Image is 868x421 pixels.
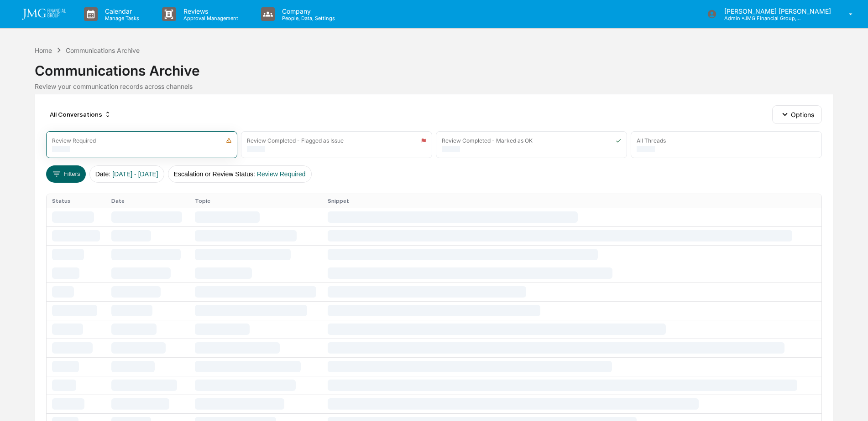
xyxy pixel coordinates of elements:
p: Company [275,7,340,15]
p: People, Data, Settings [275,15,340,21]
div: Home [35,46,52,54]
div: All Conversations [46,107,115,122]
img: logo [22,9,66,20]
div: All Threads [637,137,666,144]
button: Filters [46,165,86,183]
img: icon [226,138,232,144]
p: Approval Management [176,15,243,21]
span: [DATE] - [DATE] [112,170,158,178]
div: Communications Archive [66,46,140,54]
div: Review your communication records across channels [35,82,833,90]
th: Date [106,194,189,208]
th: Topic [189,194,322,208]
p: Manage Tasks [98,15,144,21]
button: Date:[DATE] - [DATE] [89,165,164,183]
img: icon [421,138,426,144]
span: Review Required [257,170,306,178]
div: Review Completed - Marked as OK [442,137,533,144]
p: Admin • JMG Financial Group, Ltd. [717,15,802,21]
th: Snippet [322,194,821,208]
div: Review Required [52,137,96,144]
div: Communications Archive [35,55,833,79]
p: Reviews [176,7,243,15]
img: icon [616,138,621,144]
p: Calendar [98,7,144,15]
div: Review Completed - Flagged as Issue [247,137,344,144]
p: [PERSON_NAME] [PERSON_NAME] [717,7,836,15]
button: Options [772,105,822,123]
th: Status [47,194,106,208]
button: Escalation or Review Status:Review Required [168,165,312,183]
